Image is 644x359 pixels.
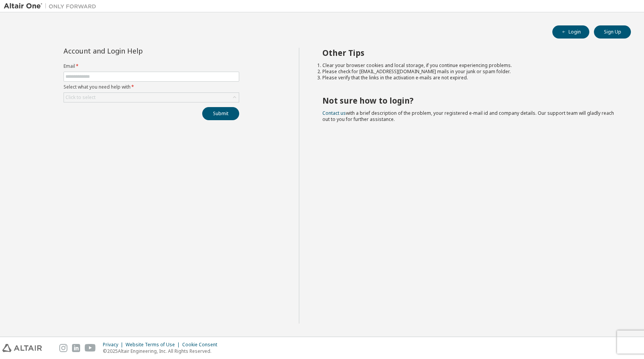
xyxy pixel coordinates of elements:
span: with a brief description of the problem, your registered e-mail id and company details. Our suppo... [322,110,614,122]
div: Click to select [65,94,96,101]
div: Cookie Consent [182,342,222,348]
h2: Other Tips [322,48,617,58]
p: © 2025 Altair Engineering, Inc. All Rights Reserved. [103,348,222,354]
h2: Not sure how to login? [322,96,617,106]
li: Clear your browser cookies and local storage, if you continue experiencing problems. [322,62,617,69]
button: Sign Up [594,25,631,39]
li: Please check for [EMAIL_ADDRESS][DOMAIN_NAME] mails in your junk or spam folder. [322,69,617,75]
div: Website Terms of Use [126,342,182,348]
div: Account and Login Help [64,48,204,54]
div: Privacy [103,342,126,348]
img: youtube.svg [85,344,96,352]
label: Select what you need help with [64,84,239,90]
img: Altair One [4,2,100,10]
div: Click to select [64,93,239,102]
a: Contact us [322,110,346,116]
button: Login [552,25,589,39]
img: linkedin.svg [72,344,80,352]
img: altair_logo.svg [2,344,42,352]
label: Email [64,63,239,69]
li: Please verify that the links in the activation e-mails are not expired. [322,75,617,81]
img: instagram.svg [59,344,67,352]
button: Submit [202,107,239,120]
